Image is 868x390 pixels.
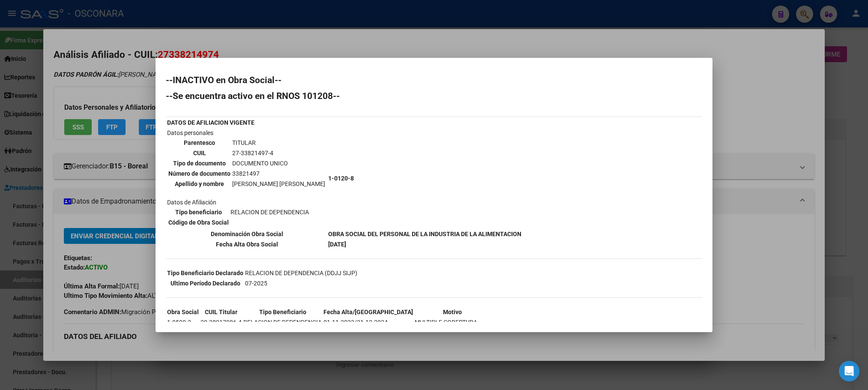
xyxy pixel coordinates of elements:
th: Tipo Beneficiario [243,307,322,317]
th: Fecha Alta Obra Social [167,240,327,249]
td: RELACION DE DEPENDENCIA (DDJJ SIJP) [245,268,358,278]
td: DOCUMENTO UNICO [232,159,326,168]
b: 1-0120-8 [328,175,354,182]
b: DATOS DE AFILIACION VIGENTE [167,119,254,126]
th: Ultimo Período Declarado [167,279,244,288]
th: Tipo Beneficiario Declarado [167,268,244,278]
th: Apellido y nombre [168,179,231,189]
div: Open Intercom Messenger [839,361,859,381]
th: CUIL [168,148,231,158]
td: 07-2025 [245,279,358,288]
th: Código de Obra Social [168,218,229,227]
h2: --Se encuentra activo en el RNOS 101208-- [166,92,702,100]
th: Denominación Obra Social [167,229,327,239]
td: 27-33821497-4 [232,148,326,158]
td: [PERSON_NAME] [PERSON_NAME] [232,179,326,189]
th: Número de documento [168,169,231,178]
th: Tipo de documento [168,159,231,168]
td: TITULAR [232,138,326,147]
td: 20-28917086-4 [200,318,242,327]
td: 33821497 [232,169,326,178]
th: CUIL Titular [200,307,242,317]
b: [DATE] [328,241,346,248]
th: Fecha Alta/[GEOGRAPHIC_DATA] [323,307,413,317]
td: 01-11-2023/31-12-2024 [323,318,413,327]
th: Obra Social [167,307,199,317]
th: Motivo [414,307,490,317]
h2: --INACTIVO en Obra Social-- [166,76,702,84]
td: MULTIPLE COBERTURA [414,318,490,327]
td: Datos personales Datos de Afiliación [167,128,327,228]
th: Tipo beneficiario [168,207,229,217]
th: Parentesco [168,138,231,147]
td: RELACION DE DEPENDENCIA [243,318,322,327]
b: OBRA SOCIAL DEL PERSONAL DE LA INDUSTRIA DE LA ALIMENTACION [328,231,521,237]
td: RELACION DE DEPENDENCIA [230,207,309,217]
td: 1-0500-2 [167,318,199,327]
